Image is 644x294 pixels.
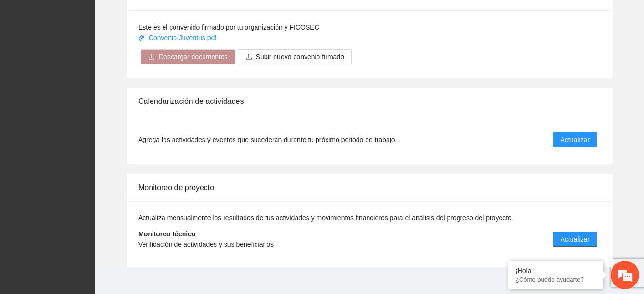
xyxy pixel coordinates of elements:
span: Subir nuevo convenio firmado [256,51,344,62]
span: uploadSubir nuevo convenio firmado [238,53,352,61]
strong: Monitoreo técnico [138,230,196,238]
p: ¿Cómo puedo ayudarte? [515,276,596,283]
span: paper-clip [138,34,145,41]
span: upload [245,53,252,61]
a: Convenio Juventus.pdf [138,34,218,41]
span: Agrega las actividades y eventos que sucederán durante tu próximo periodo de trabajo. [138,134,397,145]
div: Calendarización de actividades [138,88,601,115]
div: Chatee con nosotros ahora [50,49,160,61]
button: Actualizar [553,132,597,147]
span: Este es el convenido firmado por tu organización y FICOSEC [138,23,319,31]
span: Descargar documentos [159,51,228,62]
div: ¡Hola! [515,267,596,274]
span: Actualizar [561,134,590,145]
button: Actualizar [553,232,597,247]
span: download [148,53,155,61]
textarea: Escriba su mensaje y pulse “Intro” [5,194,182,227]
div: Monitoreo de proyecto [138,174,601,201]
span: Estamos en línea. [55,94,132,190]
span: Actualiza mensualmente los resultados de tus actividades y movimientos financieros para el anális... [138,214,513,222]
button: uploadSubir nuevo convenio firmado [238,49,352,64]
span: Verificación de actividades y sus beneficiarios [138,241,274,248]
span: Actualizar [561,234,590,244]
div: Minimizar ventana de chat en vivo [156,5,179,28]
button: downloadDescargar documentos [141,49,235,64]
